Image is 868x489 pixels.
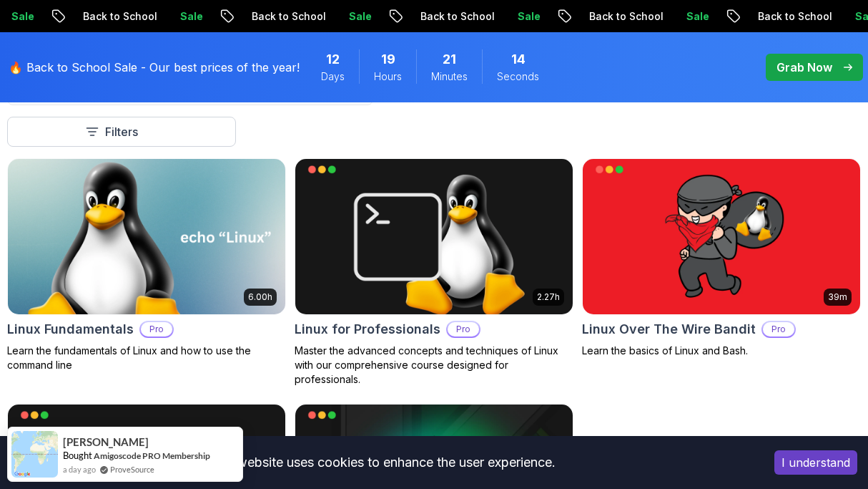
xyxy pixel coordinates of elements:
[295,344,573,387] p: Master the advanced concepts and techniques of Linux with our comprehensive course designed for p...
[1,155,292,319] img: Linux Fundamentals card
[674,9,719,24] p: Sale
[7,344,286,372] p: Learn the fundamentals of Linux and how to use the command line
[497,69,539,84] span: Seconds
[326,49,340,69] span: 12 Days
[336,9,382,24] p: Sale
[295,159,573,314] img: Linux for Professionals card
[381,49,395,69] span: 19 Hours
[448,322,479,337] p: Pro
[774,450,857,475] button: Accept cookies
[239,9,336,24] p: Back to School
[248,291,272,303] p: 6.00h
[141,322,172,337] p: Pro
[70,9,167,24] p: Back to School
[167,9,213,24] p: Sale
[374,69,402,84] span: Hours
[582,319,756,339] h2: Linux Over The Wire Bandit
[776,59,832,76] p: Grab Now
[443,49,456,69] span: 21 Minutes
[745,9,842,24] p: Back to School
[11,447,753,478] div: This website uses cookies to enhance the user experience.
[11,431,58,478] img: provesource social proof notification image
[110,463,154,475] a: ProveSource
[295,319,440,339] h2: Linux for Professionals
[763,322,794,337] p: Pro
[321,69,345,84] span: Days
[582,344,861,358] p: Learn the basics of Linux and Bash.
[63,450,92,461] span: Bought
[408,9,505,24] p: Back to School
[576,9,674,24] p: Back to School
[63,463,96,475] span: a day ago
[94,450,210,461] a: Amigoscode PRO Membership
[9,59,300,76] p: 🔥 Back to School Sale - Our best prices of the year!
[505,9,551,24] p: Sale
[511,49,526,69] span: 14 Seconds
[295,158,573,387] a: Linux for Professionals card2.27hLinux for ProfessionalsProMaster the advanced concepts and techn...
[7,117,236,147] button: Filters
[582,158,861,358] a: Linux Over The Wire Bandit card39mLinux Over The Wire BanditProLearn the basics of Linux and Bash.
[537,291,560,303] p: 2.27h
[105,123,138,140] p: Filters
[828,291,847,303] p: 39m
[63,436,149,448] span: [PERSON_NAME]
[7,158,286,372] a: Linux Fundamentals card6.00hLinux FundamentalsProLearn the fundamentals of Linux and how to use t...
[583,159,860,314] img: Linux Over The Wire Bandit card
[431,69,468,84] span: Minutes
[7,319,134,339] h2: Linux Fundamentals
